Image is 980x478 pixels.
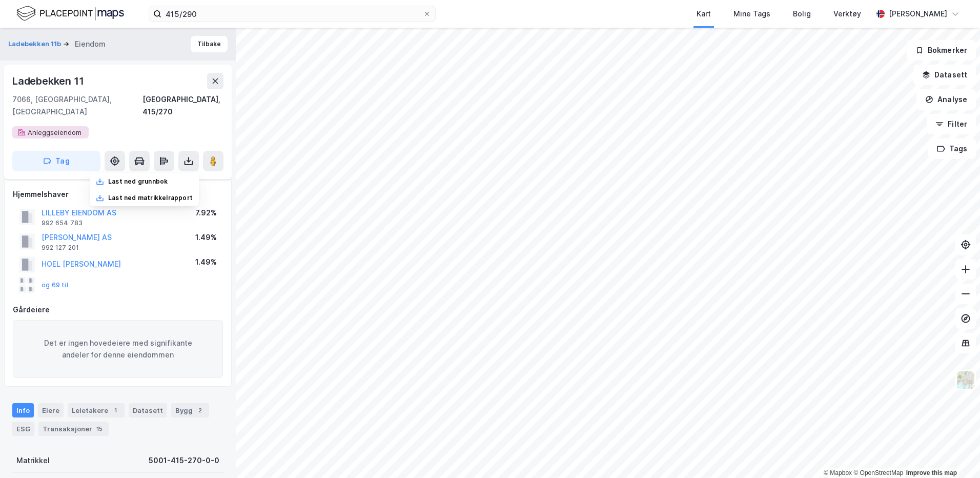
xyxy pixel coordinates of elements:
[129,403,167,417] div: Datasett
[75,38,106,50] div: Eiendom
[68,403,125,417] div: Leietakere
[12,151,100,171] button: Tag
[697,8,711,20] div: Kart
[13,188,223,201] div: Hjemmelshaver
[12,403,34,417] div: Info
[12,73,86,89] div: Ladebekken 11
[8,39,63,49] button: Ladebekken 11b
[913,65,976,85] button: Datasett
[793,8,811,20] div: Bolig
[13,304,223,316] div: Gårdeiere
[906,469,957,476] a: Improve this map
[195,405,205,415] div: 2
[927,114,976,134] button: Filter
[149,454,219,467] div: 5001-415-270-0-0
[833,8,861,20] div: Verktøy
[161,6,423,22] input: Søk på adresse, matrikkel, gårdeiere, leietakere eller personer
[108,177,168,186] div: Last ned grunnbok
[142,93,223,118] div: [GEOGRAPHIC_DATA], 415/270
[110,405,120,415] div: 1
[956,370,975,390] img: Z
[929,429,980,478] iframe: Chat Widget
[94,424,105,434] div: 15
[38,422,109,436] div: Transaksjoner
[195,231,217,244] div: 1.49%
[108,194,193,202] div: Last ned matrikkelrapport
[195,256,217,268] div: 1.49%
[12,422,34,436] div: ESG
[907,40,976,61] button: Bokmerker
[16,5,124,23] img: logo.f888ab2527a4732fd821a326f86c7f29.svg
[853,469,903,476] a: OpenStreetMap
[733,8,770,20] div: Mine Tags
[195,207,217,219] div: 7.92%
[824,469,852,476] a: Mapbox
[38,403,64,417] div: Eiere
[171,403,209,417] div: Bygg
[42,219,83,227] div: 992 654 783
[42,244,79,252] div: 992 127 201
[16,454,50,467] div: Matrikkel
[889,8,947,20] div: [PERSON_NAME]
[928,138,976,159] button: Tags
[191,36,228,52] button: Tilbake
[12,93,142,118] div: 7066, [GEOGRAPHIC_DATA], [GEOGRAPHIC_DATA]
[929,429,980,478] div: Kontrollprogram for chat
[13,320,223,379] div: Det er ingen hovedeiere med signifikante andeler for denne eiendommen
[916,89,976,110] button: Analyse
